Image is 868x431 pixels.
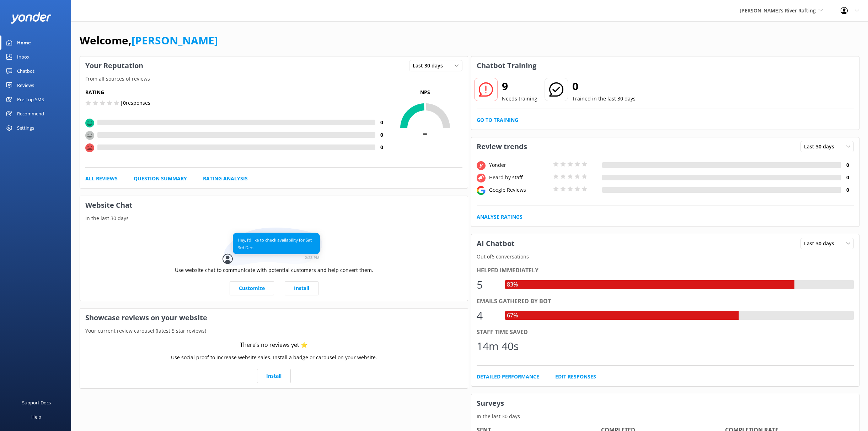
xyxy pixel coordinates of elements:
span: Last 30 days [804,240,838,247]
p: NPS [388,88,462,96]
div: Support Docs [22,395,51,410]
div: Inbox [17,50,30,64]
div: Heard by staff [487,174,551,181]
img: conversation... [223,228,326,266]
h2: 0 [572,78,636,95]
div: 5 [477,276,498,293]
h3: AI Chatbot [471,234,520,253]
a: Customize [230,281,274,295]
div: Reviews [17,78,34,92]
p: From all sources of reviews [80,75,468,83]
p: Use website chat to communicate with potential customers and help convert them. [175,266,373,274]
p: | 0 responses [120,99,150,107]
h3: Chatbot Training [471,56,542,75]
div: Staff time saved [477,328,854,337]
div: 83% [505,280,520,289]
div: Help [31,410,41,424]
h4: 0 [841,174,854,181]
h1: Welcome, [80,32,218,49]
h4: 0 [375,143,388,151]
div: 67% [505,311,520,320]
div: Chatbot [17,64,34,78]
h3: Review trends [471,137,532,156]
p: Your current review carousel (latest 5 star reviews) [80,327,468,335]
div: Recommend [17,107,44,121]
span: - [388,123,462,141]
a: [PERSON_NAME] [132,33,218,48]
span: Last 30 days [413,62,447,70]
span: [PERSON_NAME]'s River Rafting [740,7,816,14]
a: Install [285,281,318,295]
a: Go to Training [477,116,518,124]
div: Settings [17,121,34,135]
p: In the last 30 days [471,413,859,420]
p: Needs training [502,95,537,103]
a: Analyse Ratings [477,213,523,221]
h4: 0 [841,161,854,169]
a: Detailed Performance [477,373,539,381]
h4: 0 [375,131,388,139]
a: Install [257,369,291,383]
div: There’s no reviews yet ⭐ [240,340,308,350]
p: In the last 30 days [80,214,468,222]
h5: Rating [85,88,388,96]
h3: Surveys [471,394,859,413]
div: Home [17,36,31,50]
p: Out of 6 conversations [471,253,859,261]
div: Pre-Trip SMS [17,92,44,107]
h3: Your Reputation [80,56,149,75]
a: Question Summary [134,175,187,182]
h3: Showcase reviews on your website [80,309,468,327]
h3: Website Chat [80,196,468,214]
a: Rating Analysis [203,175,248,182]
a: All Reviews [85,175,118,182]
a: Edit Responses [555,373,596,381]
h2: 9 [502,78,537,95]
span: Last 30 days [804,143,838,151]
div: Google Reviews [487,186,551,194]
div: Helped immediately [477,266,854,275]
h4: 0 [375,119,388,126]
img: yonder-white-logo.png [11,12,52,24]
p: Use social proof to increase website sales. Install a badge or carousel on your website. [171,354,377,361]
div: Yonder [487,161,551,169]
div: 4 [477,307,498,324]
h4: 0 [841,186,854,194]
div: 14m 40s [477,338,519,355]
div: Emails gathered by bot [477,297,854,306]
p: Trained in the last 30 days [572,95,636,103]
